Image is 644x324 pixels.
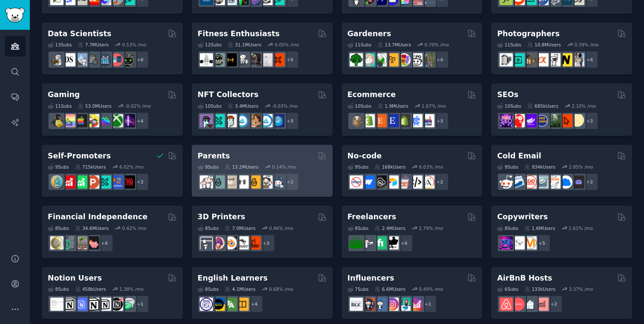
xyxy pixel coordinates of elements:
[500,298,513,311] img: airbnb_hosts
[497,29,560,39] h2: Photographers
[547,53,561,66] img: canon
[86,298,99,311] img: NotionGeeks
[581,51,598,69] div: + 4
[236,236,249,249] img: ender3
[5,8,25,23] img: GummySearch logo
[535,114,549,127] img: SEO_cases
[122,42,147,48] div: 0.53 % /mo
[48,103,72,109] div: 11 Sub s
[200,53,213,66] img: GYM
[247,236,261,249] img: FixMyPrint
[397,114,411,127] img: reviewmyshopify
[86,53,99,66] img: dataengineering
[497,89,518,100] h2: SEOs
[497,212,548,222] h2: Copywriters
[512,236,525,249] img: KeepWriting
[431,173,449,191] div: + 2
[131,112,149,130] div: + 4
[512,114,525,127] img: TechSEO
[397,53,411,66] img: flowers
[48,164,69,170] div: 9 Sub s
[212,236,225,249] img: 3Dmodeling
[198,273,268,284] h2: English Learners
[98,114,111,127] img: gamers
[385,114,399,127] img: EtsySellers
[48,273,102,284] h2: Notion Users
[224,286,256,292] div: 4.1M Users
[74,114,87,127] img: macgaming
[224,236,237,249] img: blender
[571,53,584,66] img: WeddingPhotography
[122,225,147,231] div: 0.42 % /mo
[78,42,109,48] div: 7.7M Users
[236,114,249,127] img: OpenSeaNFT
[86,236,99,249] img: fatFIRE
[569,286,593,292] div: 3.37 % /mo
[385,236,399,249] img: Freelancers
[75,164,106,170] div: 715k Users
[198,29,280,39] h2: Fitness Enthusiasts
[581,112,598,130] div: + 3
[431,112,449,130] div: + 3
[198,151,230,161] h2: Parents
[419,164,443,170] div: 6.03 % /mo
[198,89,259,100] h2: NFT Collectors
[74,298,87,311] img: FreeNotionTemplates
[348,273,394,284] h2: Influencers
[512,175,525,189] img: Emailmarketing
[48,286,69,292] div: 8 Sub s
[374,298,387,311] img: Instagram
[523,236,537,249] img: content_marketing
[271,114,285,127] img: DigitalItems
[559,114,572,127] img: GoogleSearchConsole
[523,298,537,311] img: rentalproperties
[422,103,446,109] div: 1.67 % /mo
[198,225,219,231] div: 8 Sub s
[348,164,369,170] div: 9 Sub s
[569,164,593,170] div: 2.85 % /mo
[212,175,225,189] img: SingleParents
[409,114,423,127] img: ecommercemarketing
[227,103,259,109] div: 3.4M Users
[131,173,149,191] div: + 2
[572,103,596,109] div: 2.10 % /mo
[350,114,363,127] img: dropship
[198,42,221,48] div: 12 Sub s
[272,103,298,109] div: -0.03 % /mo
[236,298,249,311] img: LearnEnglishOnReddit
[125,103,151,109] div: -0.02 % /mo
[224,175,237,189] img: beyondthebump
[374,53,387,66] img: SavageGarden
[523,114,537,127] img: seogrowth
[224,298,237,311] img: language_exchange
[110,53,123,66] img: datasets
[535,53,549,66] img: SonyAlpha
[62,298,75,311] img: notioncreations
[497,42,521,48] div: 11 Sub s
[512,298,525,311] img: AirBnBHosts
[122,298,135,311] img: NotionPromote
[377,42,411,48] div: 13.7M Users
[62,114,75,127] img: CozyGamers
[74,175,87,189] img: selfpromotion
[110,175,123,189] img: betatests
[50,236,63,249] img: UKPersonalFinance
[362,298,375,311] img: socialmedia
[350,53,363,66] img: vegetablegardening
[535,175,549,189] img: coldemail
[200,114,213,127] img: NFTExchange
[74,53,87,66] img: statistics
[122,175,135,189] img: TestMyApp
[348,89,396,100] h2: Ecommerce
[281,173,299,191] div: + 2
[500,114,513,127] img: SEO_Digital_Marketing
[545,295,563,313] div: + 2
[50,114,63,127] img: linux_gaming
[95,234,113,252] div: + 4
[350,236,363,249] img: forhire
[281,112,299,130] div: + 3
[259,114,273,127] img: OpenseaMarket
[374,225,405,231] div: 2.4M Users
[198,164,219,170] div: 9 Sub s
[348,286,369,292] div: 7 Sub s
